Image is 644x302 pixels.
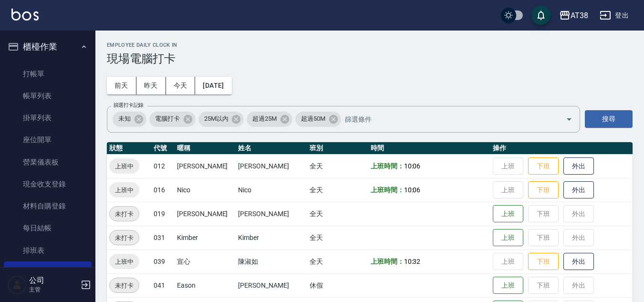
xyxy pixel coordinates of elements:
[107,142,151,155] th: 狀態
[585,110,633,128] button: 搜尋
[175,273,236,297] td: Eason
[368,142,491,155] th: 時間
[110,233,139,243] span: 未打卡
[371,258,404,265] b: 上班時間：
[166,77,196,94] button: 今天
[29,285,78,294] p: 主管
[175,154,236,178] td: [PERSON_NAME]
[596,7,633,24] button: 登出
[493,205,523,223] button: 上班
[149,112,196,127] div: 電腦打卡
[571,10,588,21] div: AT38
[175,142,236,155] th: 暱稱
[151,178,175,202] td: 016
[236,178,307,202] td: Nico
[528,157,559,175] button: 下班
[404,162,421,170] span: 10:06
[307,273,368,297] td: 休假
[236,226,307,250] td: Kimber
[528,181,559,199] button: 下班
[4,240,92,261] a: 排班表
[151,250,175,273] td: 039
[136,77,166,94] button: 昨天
[307,142,368,155] th: 班別
[175,250,236,273] td: 宣心
[236,142,307,155] th: 姓名
[110,209,139,219] span: 未打卡
[151,202,175,226] td: 019
[371,186,404,194] b: 上班時間：
[4,85,92,107] a: 帳單列表
[107,52,633,65] h3: 現場電腦打卡
[11,9,39,21] img: Logo
[149,114,186,124] span: 電腦打卡
[198,112,244,127] div: 25M以內
[307,178,368,202] td: 全天
[563,253,594,271] button: 外出
[247,112,292,127] div: 超過25M
[175,226,236,250] td: Kimber
[236,202,307,226] td: [PERSON_NAME]
[151,273,175,297] td: 041
[109,185,139,195] span: 上班中
[4,107,92,129] a: 掛單列表
[29,276,78,285] h5: 公司
[563,181,594,199] button: 外出
[107,42,633,48] h2: Employee Daily Clock In
[295,112,341,127] div: 超過50M
[404,258,421,265] span: 10:32
[8,275,27,294] img: Person
[307,226,368,250] td: 全天
[343,111,549,127] input: 篩選條件
[110,281,139,291] span: 未打卡
[151,142,175,155] th: 代號
[307,202,368,226] td: 全天
[236,154,307,178] td: [PERSON_NAME]
[555,6,592,25] button: AT38
[236,273,307,297] td: [PERSON_NAME]
[563,157,594,175] button: 外出
[307,250,368,273] td: 全天
[404,186,421,194] span: 10:06
[528,253,559,271] button: 下班
[113,114,136,124] span: 未知
[151,154,175,178] td: 012
[531,6,551,25] button: save
[114,102,144,109] label: 篩選打卡記錄
[490,142,633,155] th: 操作
[493,277,523,294] button: 上班
[493,229,523,247] button: 上班
[113,112,146,127] div: 未知
[4,129,92,151] a: 座位開單
[4,261,92,283] a: 現場電腦打卡
[109,161,139,171] span: 上班中
[371,162,404,170] b: 上班時間：
[175,178,236,202] td: Nico
[247,114,282,124] span: 超過25M
[4,173,92,195] a: 現金收支登錄
[151,226,175,250] td: 031
[236,250,307,273] td: 陳淑如
[561,112,577,127] button: Open
[4,63,92,85] a: 打帳單
[4,151,92,173] a: 營業儀表板
[175,202,236,226] td: [PERSON_NAME]
[4,195,92,217] a: 材料自購登錄
[195,77,231,94] button: [DATE]
[109,257,139,267] span: 上班中
[107,77,136,94] button: 前天
[198,114,234,124] span: 25M以內
[295,114,331,124] span: 超過50M
[4,34,92,59] button: 櫃檯作業
[4,217,92,239] a: 每日結帳
[307,154,368,178] td: 全天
